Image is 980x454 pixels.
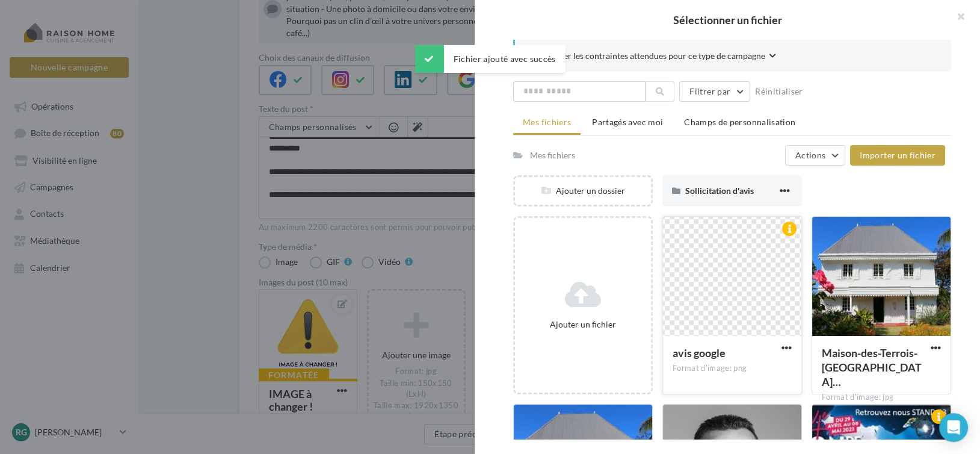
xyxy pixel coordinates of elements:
[494,14,961,25] h2: Sélectionner un fichier
[414,45,565,73] div: Fichier ajouté avec succès
[750,84,808,99] button: Réinitialiser
[520,319,646,331] div: Ajouter un fichier
[822,346,922,388] span: Maison-des-Terrois-Petite-Ile-La-Reunion
[515,185,651,197] div: Ajouter un dossier
[939,413,968,442] div: Open Intercom Messenger
[530,149,575,161] div: Mes fichiers
[673,346,726,359] span: avis google
[673,363,792,374] div: Format d'image: png
[685,185,754,196] span: Sollicitation d'avis
[860,150,935,160] span: Importer un fichier
[684,117,795,127] span: Champs de personnalisation
[523,117,571,127] span: Mes fichiers
[822,392,941,403] div: Format d'image: jpg
[795,150,825,160] span: Actions
[850,145,945,166] button: Importer un fichier
[679,81,750,102] button: Filtrer par
[785,145,845,166] button: Actions
[534,49,776,64] button: Consulter les contraintes attendues pour ce type de campagne
[534,50,765,62] span: Consulter les contraintes attendues pour ce type de campagne
[592,117,663,127] span: Partagés avec moi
